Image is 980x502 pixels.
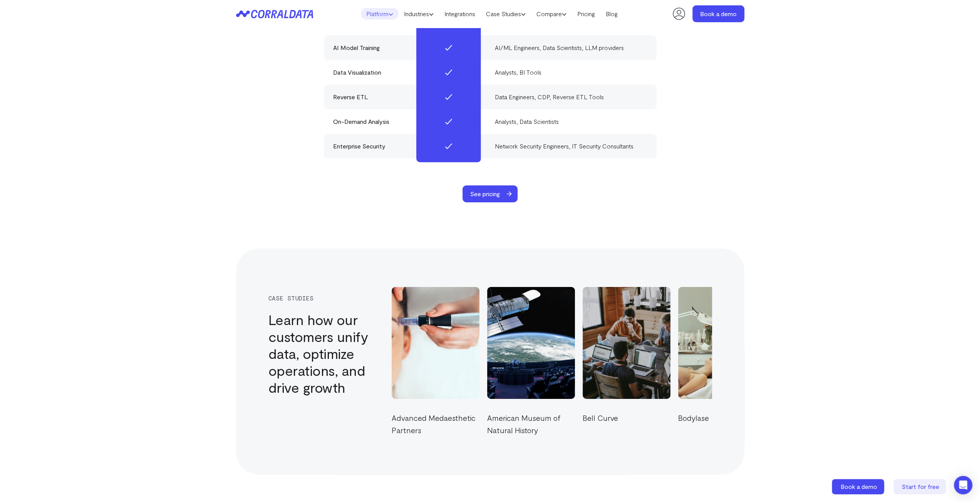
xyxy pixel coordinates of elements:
div: Enterprise Security [333,142,486,151]
div: Data Engineers, CDP, Reverse ETL Tools [495,92,647,102]
a: Book a demo [832,479,886,494]
div: Analysts, BI Tools [495,68,647,77]
h3: Learn how our customers unify data, optimize operations, and drive growth [268,311,379,396]
a: Pricing [572,8,600,20]
div: Analysts, Data Scientists [495,117,647,126]
p: Bell Curve [333,412,421,424]
p: Bodylase [429,412,517,424]
a: Case Studies [481,8,531,20]
div: AI/ML Engineers, Data Scientists, LLM providers [495,43,647,52]
p: Geode Health [620,412,708,424]
a: Compare [531,8,572,20]
span: Book a demo [841,483,877,490]
a: Blog [600,8,623,20]
a: Platform [361,8,399,20]
a: Start for free [893,479,947,494]
a: Integrations [439,8,481,20]
div: Open Intercom Messenger [954,476,972,494]
div: AI Model Training [333,43,486,52]
a: See pricing [462,185,524,202]
span: Start for free [902,483,939,490]
p: Evolvetogether [524,412,612,424]
div: On-Demand Analysis [333,117,486,126]
span: See pricing [462,185,508,202]
div: Reverse ETL [333,92,486,102]
div: case studies [268,295,379,302]
div: Data Visualization [333,68,486,77]
a: Industries [399,8,439,20]
a: Book a demo [692,5,744,22]
div: Network Security Engineers, IT Security Consultants [495,142,647,151]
